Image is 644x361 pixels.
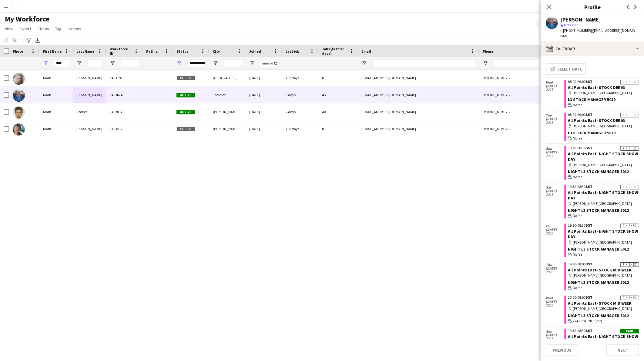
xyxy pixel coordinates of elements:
[586,184,593,189] span: BST
[106,70,143,86] div: 1463191
[246,120,282,137] div: [DATE]
[106,103,143,120] div: 1462037
[606,344,639,356] button: Next
[586,146,593,150] span: BST
[209,87,246,103] div: Torpoint
[620,185,639,189] div: Finished
[568,267,632,273] a: All Points East- STOCK MID WEEK
[479,103,557,120] div: [PHONE_NUMBER]
[43,49,62,54] span: First Name
[318,70,358,86] div: 0
[546,224,565,228] span: Fri
[318,120,358,137] div: 0
[586,295,593,300] span: BST
[560,28,592,33] span: t. [PHONE_NUMBER]
[568,224,639,227] div: 19:30-08:30
[573,102,582,108] span: No fee
[620,80,639,84] div: Finished
[282,120,318,137] div: 709 days
[546,337,565,340] span: 2025
[546,84,565,88] span: [DATE]
[568,151,638,162] a: All Points East- NIGHT STOCK SHOW DAY
[209,103,246,120] div: [PERSON_NAME]
[68,26,81,31] span: Comms
[54,60,69,67] input: First Name Filter Input
[209,70,246,86] div: [GEOGRAPHIC_DATA]
[246,87,282,103] div: [DATE]
[546,333,565,337] span: [DATE]
[568,118,625,123] a: All Points East- STOCK DERIG
[568,80,639,84] div: 08:00-20:00
[73,70,106,86] div: [PERSON_NAME]
[568,90,639,96] div: [PERSON_NAME][GEOGRAPHIC_DATA]
[2,25,16,33] a: View
[318,103,358,120] div: 40
[282,87,318,103] div: 3 days
[568,280,639,285] div: Night L3 Stock Manager 5012
[73,120,106,137] div: [PERSON_NAME]
[546,270,565,274] span: 2025
[568,169,639,174] div: Night L3 Stock Manager 5012
[260,60,278,67] input: Joined Filter Input
[586,262,593,266] span: BST
[546,344,579,356] button: Previous
[568,240,639,245] div: [PERSON_NAME][GEOGRAPHIC_DATA]
[541,41,644,56] div: Calendar
[560,17,601,22] div: [PERSON_NAME]
[620,224,639,228] div: Finished
[55,26,62,31] span: Tag
[209,120,246,137] div: [PERSON_NAME]
[546,228,565,231] span: [DATE]
[568,329,639,333] div: 19:30-08:30
[358,120,479,137] div: [EMAIL_ADDRESS][DOMAIN_NAME]
[560,28,637,38] span: | [EMAIL_ADDRESS][DOMAIN_NAME]
[620,296,639,300] div: Finished
[546,263,565,267] span: Thu
[568,123,639,129] div: [PERSON_NAME][GEOGRAPHIC_DATA]
[568,85,625,90] a: All Points East- STOCK DERIG
[322,47,347,56] span: Jobs (last 90 days)
[479,70,557,86] div: [PHONE_NUMBER]
[13,123,25,136] img: Mark Sapherson
[546,88,565,91] span: 2025
[282,70,318,86] div: 769 days
[568,296,639,299] div: 20:00-08:00
[568,190,638,201] a: All Points East- NIGHT STOCK SHOW DAY
[546,154,565,158] span: 2025
[568,113,639,117] div: 08:00-20:00
[246,103,282,120] div: [DATE]
[573,174,582,180] span: No fee
[483,61,488,66] button: Open Filter Menu
[573,213,582,218] span: No fee
[568,162,639,168] div: [PERSON_NAME][GEOGRAPHIC_DATA]
[546,121,565,124] span: 2025
[76,49,94,54] span: Last Name
[110,61,115,66] button: Open Filter Menu
[546,117,565,121] span: [DATE]
[546,150,565,154] span: [DATE]
[176,49,188,54] span: Status
[568,228,638,239] a: All Points East- NIGHT STOCK SHOW DAY
[37,26,49,31] span: Status
[564,23,579,27] span: Not rated
[121,60,139,67] input: Workforce ID Filter Input
[361,49,371,54] span: Email
[5,26,13,31] span: View
[568,334,638,345] a: All Points East- NIGHT STOCK SHOW DAY
[620,329,639,333] div: Paid
[620,262,639,267] div: Finished
[372,60,475,67] input: Email Filter Input
[546,330,565,333] span: Sun
[573,318,602,324] span: £241.20 (£20.10/hr)
[73,87,106,103] div: [PERSON_NAME]
[546,300,565,304] span: [DATE]
[176,76,195,80] span: Paused
[13,107,25,119] img: Mark Leaver
[224,60,242,67] input: City Filter Input
[546,80,565,84] span: Wed
[246,70,282,86] div: [DATE]
[568,97,639,102] div: L3 Stock Manager 5039
[586,223,593,228] span: BST
[146,49,158,54] span: Rating
[176,127,195,131] span: Paused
